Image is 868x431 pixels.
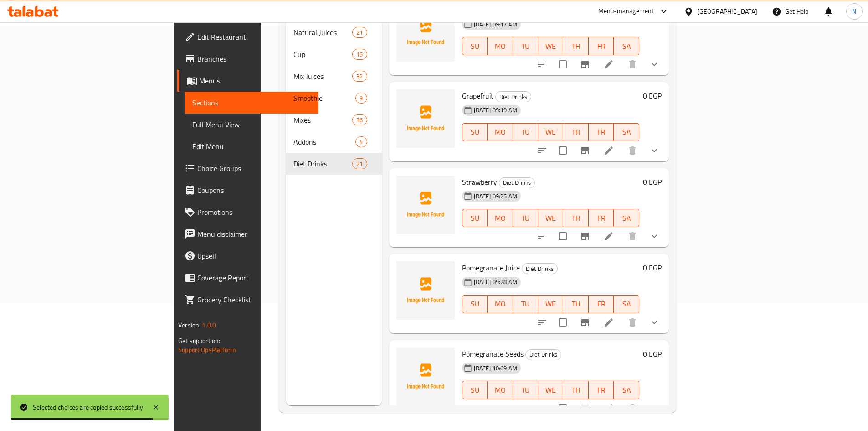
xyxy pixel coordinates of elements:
div: Selected choices are copied successfully [33,402,143,412]
img: Grapefruit [396,89,455,148]
span: Sections [192,97,311,108]
button: MO [488,209,513,227]
button: TU [513,37,538,55]
button: SU [462,37,488,55]
span: Coverage Report [197,272,311,283]
button: FR [589,295,614,313]
div: Mix Juices [293,71,353,82]
div: Diet Drinks [522,263,558,274]
span: Diet Drinks [499,177,534,188]
button: TH [563,37,588,55]
span: Get support on: [178,335,220,347]
span: MO [491,125,509,139]
button: Branch-specific-item [574,53,596,75]
button: TU [513,123,538,141]
svg: Show Choices [649,59,660,70]
span: SA [617,40,635,53]
button: TH [563,381,588,399]
div: Smoothie9 [286,87,382,109]
span: WE [542,297,560,311]
a: Full Menu View [185,114,318,135]
a: Edit menu item [603,317,614,328]
span: 21 [353,28,366,37]
h6: 0 EGP [643,348,662,360]
span: SA [617,212,635,225]
span: 9 [356,94,366,103]
span: 32 [353,72,366,81]
span: Mixes [293,114,353,125]
span: MO [491,40,509,53]
h6: 0 EGP [643,176,662,188]
button: show more [643,140,665,161]
span: TH [567,212,585,225]
button: FR [589,123,614,141]
a: Edit menu item [603,145,614,156]
button: Branch-specific-item [574,312,596,333]
span: MO [491,212,509,225]
button: SA [614,209,639,227]
span: SU [466,125,484,139]
img: Pomegranate Juice [396,261,455,320]
button: SA [614,295,639,313]
span: Full Menu View [192,119,311,130]
div: Addons [293,136,356,147]
div: Diet Drinks [495,91,531,102]
h6: 0 EGP [643,89,662,102]
div: Mixes36 [286,109,382,131]
span: [DATE] 10:09 AM [470,364,521,373]
button: TU [513,295,538,313]
span: TU [517,212,534,225]
button: MO [488,123,513,141]
span: WE [542,125,560,139]
a: Menus [177,70,318,92]
span: TU [517,40,534,53]
a: Edit menu item [603,59,614,70]
h6: 0 EGP [643,261,662,274]
span: Promotions [197,207,311,218]
span: Pomegranate Seeds [462,347,524,361]
button: delete [621,140,643,161]
span: FR [592,384,610,397]
span: SU [466,212,484,225]
button: WE [538,209,563,227]
button: TU [513,381,538,399]
button: show more [643,53,665,75]
span: MO [491,384,509,397]
span: Diet Drinks [293,158,353,169]
div: Smoothie [293,93,356,104]
span: TU [517,384,534,397]
span: 4 [356,138,366,146]
button: MO [488,37,513,55]
div: items [355,93,367,104]
span: [DATE] 09:25 AM [470,192,521,201]
button: delete [621,397,643,419]
span: [DATE] 09:19 AM [470,106,521,114]
span: [DATE] 09:17 AM [470,20,521,29]
button: FR [589,209,614,227]
span: FR [592,40,610,53]
span: Grocery Checklist [197,294,311,305]
span: TH [567,384,585,397]
div: Addons4 [286,131,382,153]
span: TH [567,125,585,139]
nav: Menu sections [286,18,382,178]
button: TH [563,295,588,313]
a: Branches [177,48,318,70]
button: delete [621,53,643,75]
span: N [852,6,856,16]
button: FR [589,37,614,55]
svg: Show Choices [649,145,660,156]
span: Select to update [553,141,572,160]
button: MO [488,295,513,313]
button: sort-choices [531,53,553,75]
button: show more [643,397,665,419]
div: Menu-management [598,6,654,17]
span: Edit Restaurant [197,31,311,42]
span: SU [466,297,484,311]
button: Branch-specific-item [574,140,596,161]
button: SU [462,209,488,227]
a: Edit Restaurant [177,26,318,48]
span: FR [592,212,610,225]
button: show more [643,312,665,333]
